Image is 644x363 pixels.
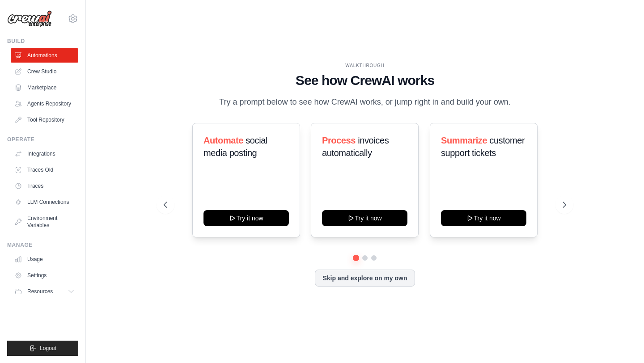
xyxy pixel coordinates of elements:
[11,268,78,283] a: Settings
[11,211,78,232] a: Environment Variables
[7,241,78,249] div: Manage
[11,179,78,193] a: Traces
[215,96,515,109] p: Try a prompt below to see how CrewAI works, or jump right in and build your own.
[203,210,289,226] button: Try it now
[11,147,78,161] a: Integrations
[11,48,78,63] a: Automations
[11,252,78,266] a: Usage
[7,136,78,143] div: Operate
[11,113,78,127] a: Tool Repository
[11,97,78,111] a: Agents Repository
[315,270,415,287] button: Skip and explore on my own
[7,38,78,45] div: Build
[203,135,243,145] span: Automate
[11,163,78,177] a: Traces Old
[11,284,78,299] button: Resources
[441,135,525,158] span: customer support tickets
[164,62,566,69] div: WALKTHROUGH
[11,195,78,209] a: LLM Connections
[40,345,56,352] span: Logout
[11,80,78,95] a: Marketplace
[7,341,78,356] button: Logout
[11,64,78,79] a: Crew Studio
[164,72,566,89] h1: See how CrewAI works
[7,10,52,27] img: Logo
[27,288,53,295] span: Resources
[441,135,487,145] span: Summarize
[322,135,356,145] span: Process
[441,210,526,226] button: Try it now
[322,210,407,226] button: Try it now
